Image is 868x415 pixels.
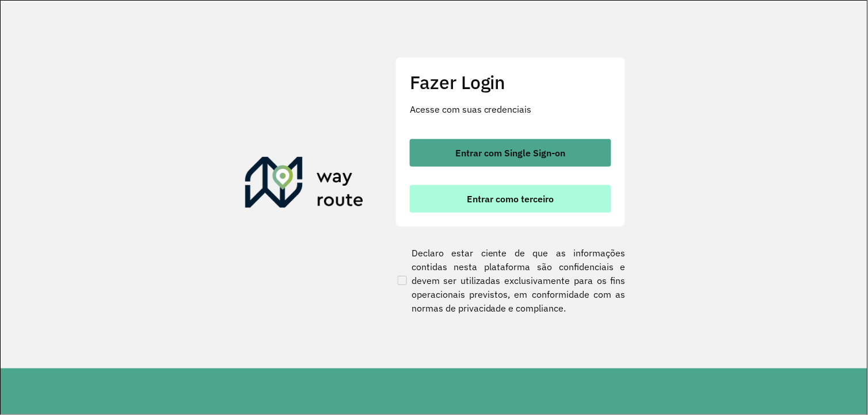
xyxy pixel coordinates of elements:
button: button [410,185,611,213]
img: Roteirizador AmbevTech [245,157,364,212]
p: Acesse com suas credenciais [410,102,611,116]
h2: Fazer Login [410,71,611,93]
button: button [410,139,611,167]
span: Entrar como terceiro [467,194,554,203]
span: Entrar com Single Sign-on [456,148,566,157]
label: Declaro estar ciente de que as informações contidas nesta plataforma são confidenciais e devem se... [395,246,626,315]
